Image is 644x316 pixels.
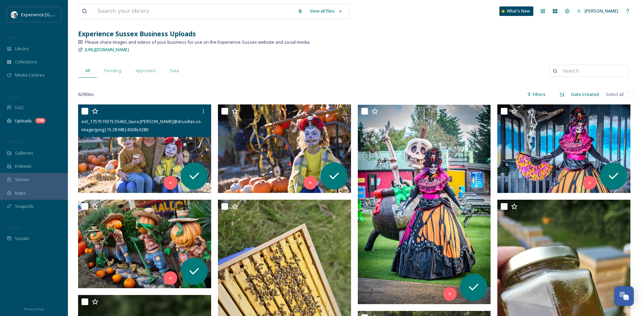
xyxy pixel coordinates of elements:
span: [PERSON_NAME] [585,8,618,14]
span: Uploads [15,118,32,124]
img: ext_1757519370.321656_laura.palmer@drusillas.co.uk-Halloween at Drusillas Park 2.jpg [78,200,211,288]
span: UGC [15,104,24,111]
span: Collections [15,59,37,65]
img: ext_1757519373.55463_laura.palmer@drusillas.co.uk-_DSC8358.jpg [78,104,211,193]
span: MEDIA [7,35,19,40]
img: ext_1757519370.927703_laura.palmer@drusillas.co.uk-Sugar Skull witch at Drusillas Park 1.jpg [497,104,630,193]
span: Select all [606,91,624,98]
span: Socials [15,235,29,242]
a: [URL][DOMAIN_NAME] [85,45,129,54]
span: SOCIALS [7,225,20,230]
input: Search [559,64,625,78]
a: [PERSON_NAME] [573,4,622,18]
a: Privacy Policy [24,304,44,313]
span: 629 file s [78,91,94,98]
strong: Experience Sussex Business Uploads [78,29,196,38]
span: Media Centres [15,72,45,78]
span: Approved [135,67,155,74]
span: Data [170,67,179,74]
span: Embeds [15,163,32,170]
div: Date Created [568,88,602,101]
span: Stories [15,176,30,183]
img: WSCC%20ES%20Socials%20Icon%20-%20Secondary%20-%20Black.jpg [11,11,18,18]
span: COLLECT [7,94,21,99]
span: Galleries [15,150,33,156]
div: Filters [523,88,549,101]
span: SnapLink [15,203,34,210]
a: What's New [499,6,533,16]
span: Please share images and videos of your business for use on the Experience Sussex website and soci... [85,39,310,45]
img: ext_1757519373.283268_laura.palmer@drusillas.co.uk-_DSC8275.jpg [218,104,351,193]
img: ext_1757519371.907738_laura.palmer@drusillas.co.uk-Sugar skull witch at Drusillas Park 2.jpg [358,105,491,304]
input: Search your library [94,4,294,19]
span: WIDGETS [7,139,22,144]
span: Privacy Policy [24,307,44,311]
button: Open Chat [614,286,634,306]
span: All [85,67,90,74]
div: 706 [35,118,45,123]
span: Pending [104,67,121,74]
span: Experience [GEOGRAPHIC_DATA] [21,11,88,18]
span: ext_1757519373.55463_laura.[PERSON_NAME]@drusillas.co.uk-_DSC8358.jpg [81,118,235,124]
span: image/jpeg | 15.28 MB | 4928 x 3280 [81,126,148,133]
span: [URL][DOMAIN_NAME] [85,46,129,53]
a: View all files [306,4,346,18]
span: Library [15,45,29,52]
span: Maps [15,190,26,196]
